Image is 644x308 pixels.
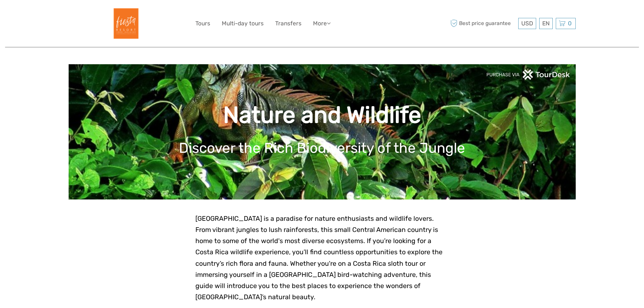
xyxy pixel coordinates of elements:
h1: Discover the Rich Biodiversity of the Jungle [79,140,566,157]
img: Fiesta Resort [106,5,143,42]
h1: Nature and Wildlife [79,101,566,129]
a: Multi-day tours [222,19,264,28]
img: PurchaseViaTourDeskwhite.png [486,69,571,80]
span: Best price guarantee [449,18,517,29]
a: Transfers [275,19,302,28]
span: 0 [567,20,573,27]
a: Tours [195,19,210,28]
a: More [313,19,331,28]
span: [GEOGRAPHIC_DATA] is a paradise for nature enthusiasts and wildlife lovers. From vibrant jungles ... [195,215,443,301]
div: EN [539,18,553,29]
span: USD [521,20,533,27]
